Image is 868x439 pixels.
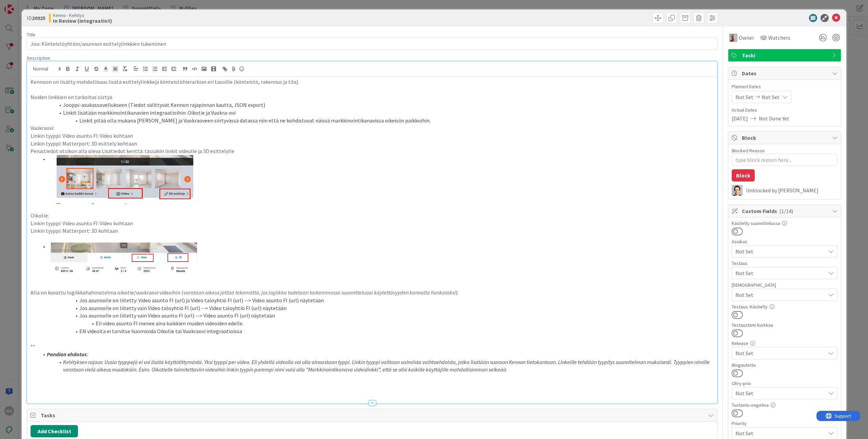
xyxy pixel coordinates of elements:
p: Linkin tyyppi: Matterport: 3D esittely kohtaan [31,140,714,148]
div: Käsitelty suunnittelussa [732,221,837,226]
li: EN videoita ei tarvitse huomioida Oikotie tai Vuokraovi integraatioissa [39,327,714,335]
li: Eli video asunto FI menee aina kaikkien muiden videoiden edelle. [39,320,714,327]
span: Support [18,1,35,9]
div: Release [732,341,837,346]
em: varataan oikeus jättää tekemättä, jos logiikka todetaan tarkemmassa suunnittelussa käytettävyyden... [183,289,456,296]
button: Block [732,169,755,182]
label: Blocked Reason [732,148,765,154]
li: Linkit lisätään markkinointikanavien integraatioihin: Oikotie ja Vuokra-ovi [39,109,714,117]
img: image.png [47,155,200,204]
li: Jos asunnolle on liitetty vain Video asunto FI (url) --> Video asunto FI (url) näytetään [39,312,714,320]
li: Linkit pitää olla mukana [PERSON_NAME] ja Vuokraoveen siirtyvässä datassa niin että ne kohdistuva... [39,117,714,125]
input: type card name here... [27,38,717,50]
span: Not Set [735,291,826,299]
span: Not Set [762,93,780,101]
em: Linkeille tehdään tyypitys suunnitelman mukaisesti. Tyyppien nimille varataan vielä oikeus muutok... [63,359,711,373]
iframe: UserGuiding Product Updates RC Tooltip [739,342,860,407]
span: [DATE] [732,114,748,122]
span: Actual Dates [732,107,837,114]
span: Dates [742,69,829,77]
p: Oikotie: [31,212,714,220]
span: Not Set [735,349,826,357]
span: Owner [739,34,754,42]
span: Not Done Yet [759,114,789,122]
div: [DEMOGRAPHIC_DATA] [732,283,837,287]
span: Not Set [735,388,822,398]
button: Add Checklist [31,425,78,437]
p: Perustiedot otsikon alla oleva Lisätiedot kenttä: tässäkin linkit videolle ja 3D esittelylle [31,147,714,155]
p: Linkin tyyppi: Matterport: 3D kohtaan [31,227,714,235]
p: Linkin tyyppi: Video asunto FI: Video kohtaan [31,132,714,140]
span: Planned Dates [732,83,837,90]
div: Asiakas [732,239,837,244]
span: Description [27,55,50,61]
p: Linkin tyyppi: Video asunto FI: Video kohtaan [31,220,714,227]
em: : [87,351,88,358]
span: Custom Fields [742,207,829,215]
span: ( 1/14 ) [779,208,793,214]
div: Testaus: Käsitelty [732,304,837,309]
div: Blogautettu [732,363,837,367]
span: Watchers [768,34,790,42]
p: Alla on kuvattu logiikkahahmotelma oikotie/vuokraovi videoihin ( ): [31,289,714,297]
div: Ohry-prio [732,381,837,386]
span: Not Set [735,247,826,255]
div: Testaus [732,261,837,266]
div: Priority [732,421,837,426]
p: Kennoon on lisätty mahdollisuus lisätä esittelylinkkejä kiinteistöhierarkian eri tasoille (kiinte... [31,78,714,86]
img: TT [732,185,743,196]
div: Testaustiimi kurkkaa [732,323,837,327]
div: Tuotanto-ongelma [732,403,837,407]
div: Unblocked by [PERSON_NAME] [746,187,837,193]
li: Jos asunnolle on liitetty: Video asunto FI (url) ja Video taloyhtiö FI (url) --> Video asunto FI ... [39,297,714,304]
span: Not Set [735,269,826,277]
li: Jooppi-asukassovellukseen (Tiedot välittyvät Kennon rajapinnan kautta, JSON export) [39,101,714,109]
img: image.png [47,243,200,273]
em: Kehityksen rajaus: Uusia tyyppejä ei voi lisätä käyttölittymästä. Yksi tyyppi per video. Eli yhde... [63,359,557,365]
span: Taski [742,51,829,59]
span: Not Set [735,428,822,438]
p: Vuokraovi: [31,124,714,132]
img: HJ [729,34,737,42]
span: Block [742,134,829,142]
li: Jos asunnolle on liitetty vain Video taloyhtiö FI (url) --> Video taloyhtiö FI (url) näytetään [39,304,714,312]
span: Tasks [41,411,705,419]
em: Pandian ehdotus [47,351,87,358]
p: Noiden linkkien on tarkoitus siirtyä [31,93,714,101]
span: Not Set [735,93,753,101]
